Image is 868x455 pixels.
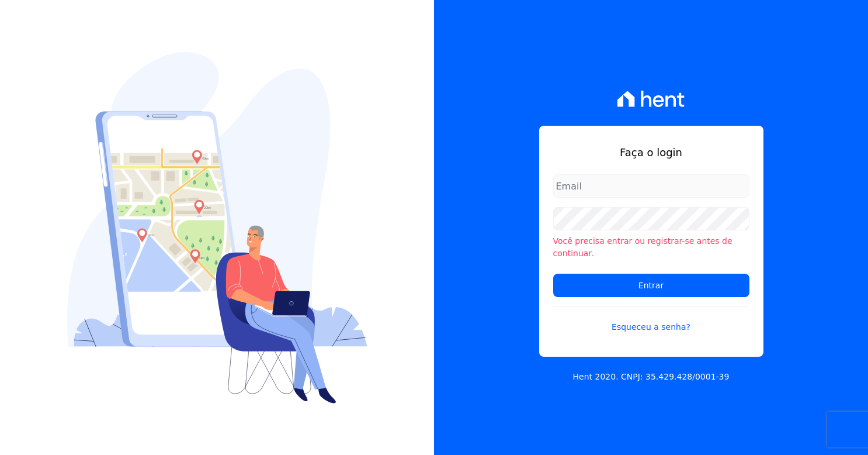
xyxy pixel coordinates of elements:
[553,235,749,260] li: Você precisa entrar ou registrar-se antes de continuar.
[553,306,749,333] a: Esqueceu a senha?
[573,371,730,383] p: Hent 2020. CNPJ: 35.429.428/0001-39
[553,144,749,160] h1: Faça o login
[67,52,367,404] img: Login
[553,174,749,198] input: Email
[553,274,749,297] input: Entrar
